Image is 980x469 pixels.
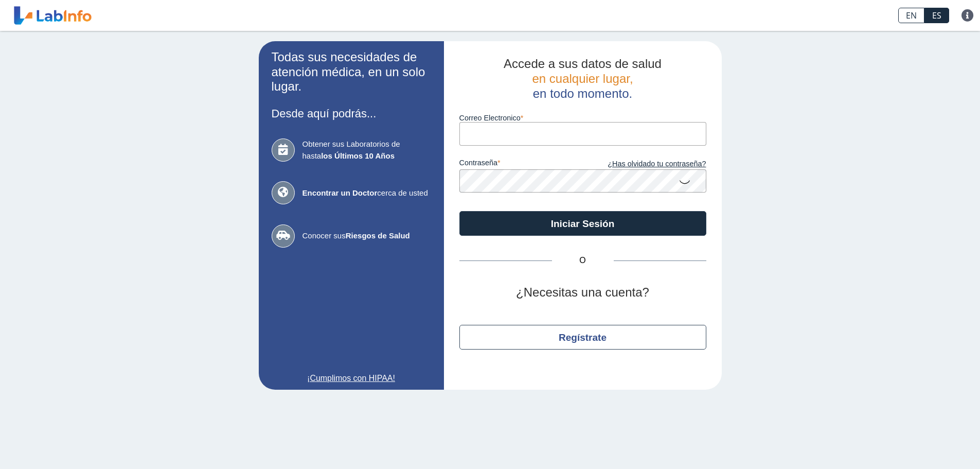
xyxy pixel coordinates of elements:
a: ¿Has olvidado tu contraseña? [583,159,706,170]
span: en cualquier lugar, [532,72,633,85]
button: Regístrate [459,325,706,350]
a: ¡Cumplimos con HIPAA! [272,372,431,385]
span: cerca de usted [302,187,431,199]
span: Obtener sus Laboratorios de hasta [302,138,431,162]
span: Accede a sus datos de salud [504,57,662,71]
label: contraseña [459,159,583,170]
h2: Todas sus necesidades de atención médica, en un solo lugar. [272,50,431,94]
h2: ¿Necesitas una cuenta? [459,285,706,300]
a: ES [924,8,949,23]
label: Correo Electronico [459,114,706,122]
h3: Desde aquí podrás... [272,107,431,120]
span: O [552,254,614,267]
b: Riesgos de Salud [346,231,410,240]
a: EN [898,8,924,23]
b: los Últimos 10 Años [321,151,395,160]
span: en todo momento. [533,86,632,100]
b: Encontrar un Doctor [302,188,378,197]
span: Conocer sus [302,230,431,242]
button: Iniciar Sesión [459,211,706,236]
